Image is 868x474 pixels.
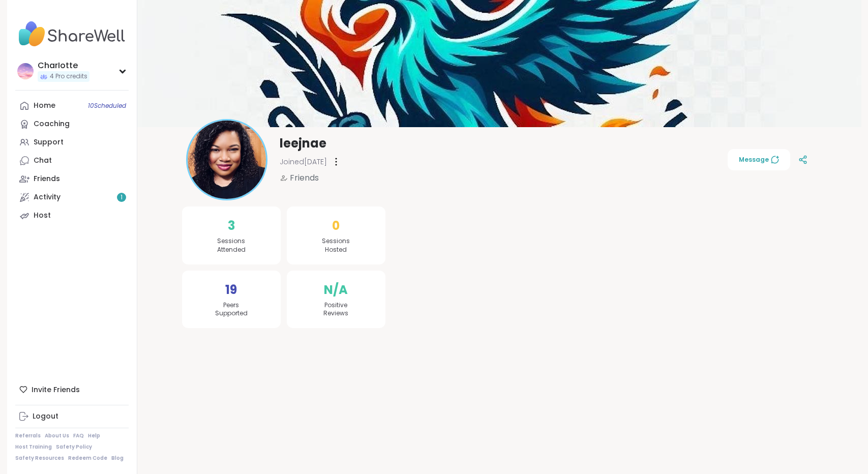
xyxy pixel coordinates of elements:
span: 0 [332,217,340,235]
span: 4 Pro credits [50,72,87,81]
div: Activity [34,192,61,202]
a: Host [15,206,129,225]
a: Referrals [15,432,41,439]
a: FAQ [73,432,84,439]
div: Coaching [34,119,70,129]
a: Safety Policy [56,443,92,451]
img: leejnae [188,121,266,199]
a: Blog [111,455,124,462]
span: 3 [228,217,235,235]
div: Chat [34,156,52,166]
span: 19 [225,281,237,299]
span: Message [739,155,779,164]
img: CharIotte [17,63,34,79]
a: Coaching [15,115,129,133]
div: CharIotte [38,60,89,71]
a: Redeem Code [68,455,107,462]
a: Support [15,133,129,152]
div: Host [34,211,51,221]
span: 1 [121,193,123,202]
img: ShareWell Nav Logo [15,16,129,52]
span: Sessions Attended [217,237,246,254]
div: Invite Friends [15,380,129,399]
a: Help [88,432,100,439]
span: Sessions Hosted [322,237,350,254]
span: Peers Supported [215,301,248,318]
a: Logout [15,407,129,426]
a: Chat [15,152,129,170]
span: Friends [290,172,319,184]
span: 10 Scheduled [88,102,126,110]
div: Logout [33,411,58,422]
div: Friends [34,174,60,184]
div: Support [34,137,64,147]
span: leejnae [280,135,326,152]
button: Message [728,149,790,170]
a: Activity1 [15,188,129,206]
div: Home [34,101,55,111]
a: Home10Scheduled [15,97,129,115]
span: N/A [324,281,348,299]
a: Host Training [15,443,52,451]
a: About Us [45,432,69,439]
span: Positive Reviews [323,301,348,318]
a: Friends [15,170,129,188]
span: Joined [DATE] [280,157,327,167]
a: Safety Resources [15,455,64,462]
